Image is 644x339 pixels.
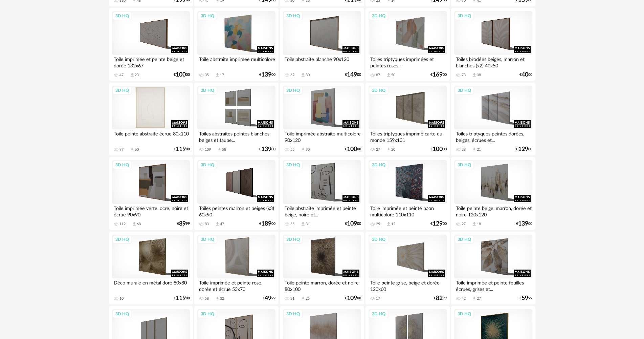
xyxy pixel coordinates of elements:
span: Download icon [301,147,306,152]
div: 21 [477,147,481,152]
div: € 00 [259,221,275,226]
div: Toile peinte beige, marron, dorée et noire 120x120 [454,204,532,217]
div: 3D HQ [454,86,474,95]
span: 189 [261,221,271,226]
div: € 00 [345,72,361,77]
div: 62 [290,73,294,78]
div: € 00 [174,147,190,152]
span: 100 [176,72,186,77]
div: 31 [306,222,310,227]
a: 3D HQ Toiles triptyques peintes dorées, beiges, écrues et... 38 Download icon 21 €12900 [451,83,535,156]
span: 149 [347,72,357,77]
a: 3D HQ Toile abstraite imprimée et peinte beige, noire et... 55 Download icon 31 €10900 [280,157,364,230]
div: 17 [220,73,224,78]
span: Download icon [472,72,477,78]
span: 139 [261,72,271,77]
div: 3D HQ [283,235,303,244]
span: Download icon [301,296,306,301]
div: Déco murale en métal doré 80x80 [112,278,190,292]
div: 3D HQ [283,161,303,169]
span: Download icon [217,147,222,152]
div: 3D HQ [454,235,474,244]
div: 97 [119,147,124,152]
span: Download icon [215,221,220,227]
span: 100 [432,147,443,152]
span: 139 [261,147,271,152]
a: 3D HQ Toile imprimée abstraite multicolore 90x120 55 Download icon 30 €10000 [280,83,364,156]
a: 3D HQ Toile peinte abstraite écrue 80x110 97 Download icon 60 €11900 [109,83,193,156]
div: 47 [119,73,124,78]
div: Toile imprimée verte, ocre, noire et écrue 90x90 [112,204,190,217]
div: 31 [290,296,294,301]
div: 55 [290,147,294,152]
span: Download icon [472,296,477,301]
div: 17 [376,296,380,301]
div: 68 [137,222,141,227]
div: € 00 [174,296,190,301]
div: 25 [306,296,310,301]
span: 129 [432,221,443,226]
div: 3D HQ [198,161,217,169]
div: Toile imprimée et peinte feuilles écrues, grises et... [454,278,532,292]
div: 3D HQ [112,310,132,318]
div: Toile peinte marron, dorée et noire 80x100 [283,278,361,292]
div: Toiles triptyques imprimées et peintes roses,... [369,55,446,68]
div: 3D HQ [198,86,217,95]
div: 20 [391,147,395,152]
span: Download icon [386,147,391,152]
div: 55 [290,222,294,227]
a: 3D HQ Toile imprimée et peinte feuilles écrues, grises et... 42 Download icon 27 €5999 [451,232,535,305]
div: 109 [205,147,211,152]
a: 3D HQ Toiles peintes marron et beiges (x3) 60x90 83 Download icon 47 €18900 [194,157,278,230]
div: 10 [119,296,124,301]
a: 3D HQ Toile imprimée et peinte beige et dorée 132x67 47 Download icon 23 €10000 [109,8,193,81]
div: 25 [376,222,380,227]
div: € 00 [259,147,275,152]
span: 89 [179,221,186,226]
div: € 99 [519,296,532,301]
div: € 00 [430,221,447,226]
span: 139 [518,221,528,226]
span: Download icon [472,221,477,227]
div: 27 [477,296,481,301]
div: 27 [376,147,380,152]
div: 3D HQ [198,12,217,20]
div: 3D HQ [198,235,217,244]
div: 18 [477,222,481,227]
div: € 00 [516,147,532,152]
div: 112 [119,222,126,227]
span: 119 [176,296,186,301]
div: € 99 [177,221,190,226]
a: 3D HQ Toiles brodées beiges, marron et blanches (x2) 40x50 73 Download icon 38 €4000 [451,8,535,81]
span: Download icon [130,72,135,78]
span: 109 [347,296,357,301]
div: 83 [205,222,209,227]
span: 40 [521,72,528,77]
div: € 00 [345,296,361,301]
div: 3D HQ [112,235,132,244]
a: 3D HQ Toile peinte grise, beige et dorée 120x60 17 €8299 [365,232,449,305]
span: 129 [518,147,528,152]
span: Download icon [301,72,306,78]
div: € 00 [430,72,447,77]
div: € 00 [259,72,275,77]
div: 3D HQ [369,235,388,244]
div: 12 [391,222,395,227]
div: 42 [462,296,466,301]
div: 47 [220,222,224,227]
div: Toile peinte grise, beige et dorée 120x60 [369,278,446,292]
div: Toiles peintes marron et beiges (x3) 60x90 [197,204,275,217]
div: Toile imprimée et peinte beige et dorée 132x67 [112,55,190,68]
a: 3D HQ Toile imprimée et peinte rose, dorée et écrue 53x70 58 Download icon 32 €4999 [194,232,278,305]
div: Toiles brodées beiges, marron et blanches (x2) 40x50 [454,55,532,68]
span: Download icon [215,296,220,301]
span: 82 [436,296,443,301]
div: 3D HQ [112,12,132,20]
div: Toile imprimée et peinte paon multicolore 110x110 [369,204,446,217]
span: 109 [347,221,357,226]
div: Toile abstraite imprimée multicolore [197,55,275,68]
div: 60 [135,147,139,152]
div: 3D HQ [454,161,474,169]
a: 3D HQ Déco murale en métal doré 80x80 10 €11900 [109,232,193,305]
div: 23 [135,73,139,78]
